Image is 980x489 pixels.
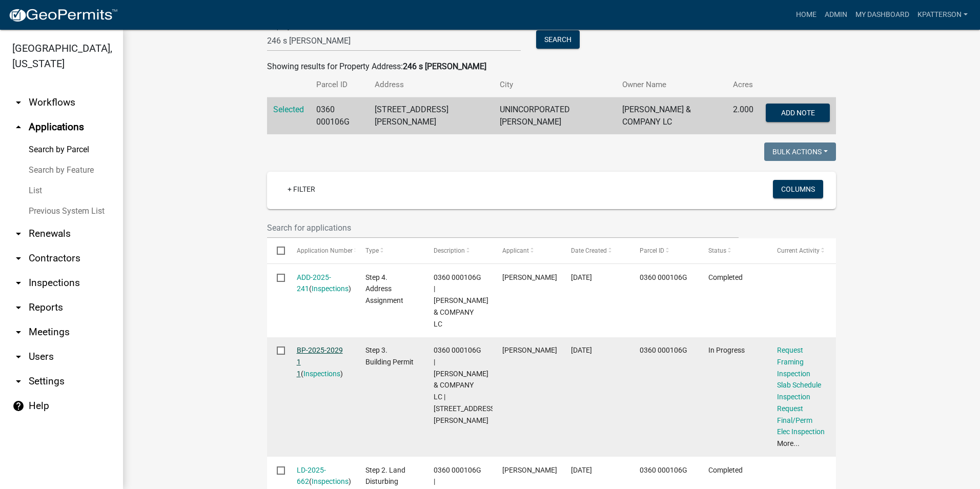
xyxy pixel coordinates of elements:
div: ( ) [297,464,346,488]
a: Inspections [303,370,340,378]
i: arrow_drop_down [12,96,25,109]
div: ( ) [297,344,346,379]
button: Bulk Actions [764,142,836,161]
a: Selected [273,105,304,114]
a: Home [792,5,821,25]
td: 0360 000106G [310,97,369,135]
span: 06/23/2025 [571,346,592,354]
a: More... [777,439,800,447]
a: ADD-2025-241 [297,273,331,293]
span: Description [434,247,465,254]
datatable-header-cell: Applicant [493,238,561,263]
datatable-header-cell: Type [355,238,424,263]
span: 0360 000106G [640,273,687,281]
span: Step 4. Address Assignment [365,273,403,305]
span: 0360 000106G | ARTHUR & COMPANY LC [434,273,488,328]
span: 07/09/2025 [571,273,592,281]
a: + Filter [279,180,323,198]
strong: 246 s [PERSON_NAME] [403,62,486,71]
span: Albert Arthur [502,466,557,474]
a: Request Final/Perm Elec Inspection [777,404,825,436]
a: LD-2025-662 [297,466,326,486]
span: Current Activity [777,247,820,254]
i: arrow_drop_up [12,121,25,133]
span: Parcel ID [640,247,664,254]
i: arrow_drop_down [12,228,25,240]
span: 0360 000106G [640,346,687,354]
span: Albert Arthur [502,346,557,354]
span: 06/14/2025 [571,466,592,474]
span: Type [365,247,379,254]
a: BP-2025-2029 1 1 [297,346,343,378]
span: Status [708,247,726,254]
i: arrow_drop_down [12,277,25,289]
th: Parcel ID [310,73,369,97]
td: 2.000 [727,97,760,135]
th: Acres [727,73,760,97]
datatable-header-cell: Select [267,238,287,263]
span: Completed [708,466,743,474]
span: Add Note [781,109,814,117]
button: Columns [773,180,823,198]
a: Admin [821,5,851,25]
i: arrow_drop_down [12,301,25,314]
span: Date Created [571,247,607,254]
i: arrow_drop_down [12,375,25,388]
i: arrow_drop_down [12,351,25,363]
a: Request Framing Inspection [777,346,810,378]
span: In Progress [708,346,745,354]
a: Inspections [312,284,349,293]
datatable-header-cell: Application Number [287,238,355,263]
span: Completed [708,273,743,281]
datatable-header-cell: Current Activity [767,238,836,263]
a: My Dashboard [851,5,913,25]
div: ( ) [297,272,346,295]
a: Slab Schedule Inspection [777,381,821,401]
a: Inspections [312,477,349,485]
span: Albert Arthur [502,273,557,281]
datatable-header-cell: Parcel ID [630,238,699,263]
span: 0360 000106G | ARTHUR & COMPANY LC | 246 S SMITH RD [434,346,497,424]
th: Owner Name [616,73,727,97]
div: Showing results for Property Address: [267,60,836,73]
th: Address [369,73,493,97]
a: KPATTERSON [913,5,972,25]
th: City [494,73,616,97]
i: arrow_drop_down [12,326,25,338]
td: UNINCORPORATED [PERSON_NAME] [494,97,616,135]
input: Search for applications [267,217,739,238]
td: [PERSON_NAME] & COMPANY LC [616,97,727,135]
td: [STREET_ADDRESS][PERSON_NAME] [369,97,493,135]
datatable-header-cell: Date Created [561,238,630,263]
datatable-header-cell: Description [424,238,493,263]
span: 0360 000106G [640,466,687,474]
i: arrow_drop_down [12,252,25,264]
button: Search [536,30,580,49]
datatable-header-cell: Status [699,238,767,263]
button: Add Note [766,104,830,122]
span: Application Number [297,247,353,254]
i: help [12,400,25,412]
span: Applicant [502,247,529,254]
span: Step 3. Building Permit [365,346,414,366]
